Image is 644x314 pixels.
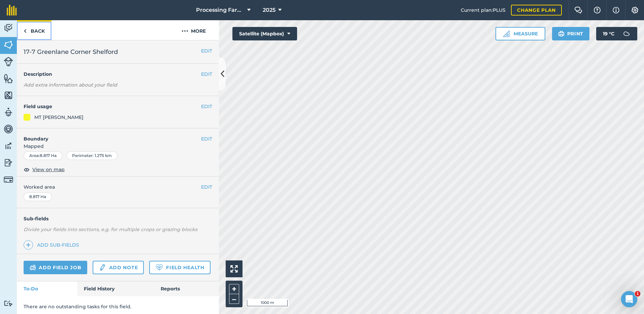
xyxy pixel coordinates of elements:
[620,27,633,40] img: svg+xml;base64,PD94bWwgdmVyc2lvbj0iMS4wIiBlbmNvZGluZz0idXRmLTgiPz4KPCEtLSBHZW5lcmF0b3I6IEFkb2JlIE...
[4,175,13,184] img: svg+xml;base64,PD94bWwgdmVyc2lvbj0iMS4wIiBlbmNvZGluZz0idXRmLTgiPz4KPCEtLSBHZW5lcmF0b3I6IEFkb2JlIE...
[154,281,219,296] a: Reports
[24,240,82,250] a: Add sub-fields
[229,284,239,294] button: +
[201,183,212,191] button: EDIT
[495,27,545,40] button: Measure
[574,7,582,13] img: Two speech bubbles overlapping with the left bubble in the forefront
[7,5,17,15] img: fieldmargin Logo
[24,165,65,174] button: View on map
[26,241,31,249] img: svg+xml;base64,PHN2ZyB4bWxucz0iaHR0cDovL3d3dy53My5vcmcvMjAwMC9zdmciIHdpZHRoPSIxNCIgaGVpZ2h0PSIyNC...
[4,40,13,50] img: svg+xml;base64,PHN2ZyB4bWxucz0iaHR0cDovL3d3dy53My5vcmcvMjAwMC9zdmciIHdpZHRoPSI1NiIgaGVpZ2h0PSI2MC...
[24,303,212,310] p: There are no outstanding tasks for this field.
[17,215,219,222] h4: Sub-fields
[24,151,62,160] div: Area : 8.817 Ha
[17,20,52,40] a: Back
[593,7,601,13] img: A question mark icon
[34,114,84,121] div: MT [PERSON_NAME]
[24,261,87,274] a: Add field job
[4,73,13,84] img: svg+xml;base64,PHN2ZyB4bWxucz0iaHR0cDovL3d3dy53My5vcmcvMjAwMC9zdmciIHdpZHRoPSI1NiIgaGVpZ2h0PSI2MC...
[503,30,510,37] img: Ruler icon
[4,107,13,117] img: svg+xml;base64,PD94bWwgdmVyc2lvbj0iMS4wIiBlbmNvZGluZz0idXRmLTgiPz4KPCEtLSBHZW5lcmF0b3I6IEFkb2JlIE...
[24,103,201,110] h4: Field usage
[32,166,65,173] span: View on map
[4,141,13,151] img: svg+xml;base64,PD94bWwgdmVyc2lvbj0iMS4wIiBlbmNvZGluZz0idXRmLTgiPz4KPCEtLSBHZW5lcmF0b3I6IEFkb2JlIE...
[168,20,219,40] button: More
[93,261,144,274] a: Add note
[30,263,36,272] img: svg+xml;base64,PD94bWwgdmVyc2lvbj0iMS4wIiBlbmNvZGluZz0idXRmLTgiPz4KPCEtLSBHZW5lcmF0b3I6IEFkb2JlIE...
[4,124,13,134] img: svg+xml;base64,PD94bWwgdmVyc2lvbj0iMS4wIiBlbmNvZGluZz0idXRmLTgiPz4KPCEtLSBHZW5lcmF0b3I6IEFkb2JlIE...
[17,128,201,143] h4: Boundary
[613,6,619,14] img: svg+xml;base64,PHN2ZyB4bWxucz0iaHR0cDovL3d3dy53My5vcmcvMjAwMC9zdmciIHdpZHRoPSIxNyIgaGVpZ2h0PSIxNy...
[24,82,117,88] em: Add extra information about your field
[4,300,13,307] img: svg+xml;base64,PD94bWwgdmVyc2lvbj0iMS4wIiBlbmNvZGluZz0idXRmLTgiPz4KPCEtLSBHZW5lcmF0b3I6IEFkb2JlIE...
[461,6,506,14] span: Current plan : PLUS
[229,294,239,304] button: –
[552,27,590,40] button: Print
[201,103,212,110] button: EDIT
[149,261,210,274] a: Field Health
[201,47,212,55] button: EDIT
[558,30,565,38] img: svg+xml;base64,PHN2ZyB4bWxucz0iaHR0cDovL3d3dy53My5vcmcvMjAwMC9zdmciIHdpZHRoPSIxOSIgaGVpZ2h0PSIyNC...
[201,70,212,78] button: EDIT
[635,291,640,296] span: 1
[17,143,219,150] span: Mapped
[182,27,188,35] img: svg+xml;base64,PHN2ZyB4bWxucz0iaHR0cDovL3d3dy53My5vcmcvMjAwMC9zdmciIHdpZHRoPSIyMCIgaGVpZ2h0PSIyNC...
[24,27,27,35] img: svg+xml;base64,PHN2ZyB4bWxucz0iaHR0cDovL3d3dy53My5vcmcvMjAwMC9zdmciIHdpZHRoPSI5IiBoZWlnaHQ9IjI0Ii...
[4,57,13,66] img: svg+xml;base64,PD94bWwgdmVyc2lvbj0iMS4wIiBlbmNvZGluZz0idXRmLTgiPz4KPCEtLSBHZW5lcmF0b3I6IEFkb2JlIE...
[77,281,154,296] a: Field History
[24,165,30,174] img: svg+xml;base64,PHN2ZyB4bWxucz0iaHR0cDovL3d3dy53My5vcmcvMjAwMC9zdmciIHdpZHRoPSIxOCIgaGVpZ2h0PSIyNC...
[99,263,106,272] img: svg+xml;base64,PD94bWwgdmVyc2lvbj0iMS4wIiBlbmNvZGluZz0idXRmLTgiPz4KPCEtLSBHZW5lcmF0b3I6IEFkb2JlIE...
[621,291,637,307] iframe: Intercom live chat
[24,226,197,232] em: Divide your fields into sections, e.g. for multiple crops or grazing blocks
[596,27,637,40] button: 19 °C
[17,281,77,296] a: To-Do
[4,90,13,100] img: svg+xml;base64,PHN2ZyB4bWxucz0iaHR0cDovL3d3dy53My5vcmcvMjAwMC9zdmciIHdpZHRoPSI1NiIgaGVpZ2h0PSI2MC...
[4,158,13,168] img: svg+xml;base64,PD94bWwgdmVyc2lvbj0iMS4wIiBlbmNvZGluZz0idXRmLTgiPz4KPCEtLSBHZW5lcmF0b3I6IEFkb2JlIE...
[511,5,562,15] a: Change plan
[631,7,639,13] img: A cog icon
[603,27,614,40] span: 19 ° C
[24,183,212,191] span: Worked area
[196,6,245,14] span: Processing Farms
[232,27,297,40] button: Satellite (Mapbox)
[24,47,118,57] span: 17-7 Greenlane Corner Shelford
[4,23,13,33] img: svg+xml;base64,PD94bWwgdmVyc2lvbj0iMS4wIiBlbmNvZGluZz0idXRmLTgiPz4KPCEtLSBHZW5lcmF0b3I6IEFkb2JlIE...
[201,135,212,143] button: EDIT
[24,192,52,201] div: 8.817 Ha
[230,265,238,273] img: Four arrows, one pointing top left, one top right, one bottom right and the last bottom left
[24,70,212,78] h4: Description
[66,151,118,160] div: Perimeter : 1.275 km
[263,6,276,14] span: 2025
